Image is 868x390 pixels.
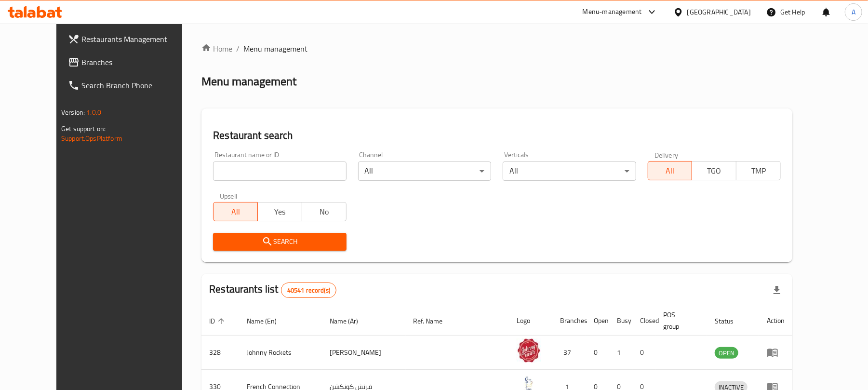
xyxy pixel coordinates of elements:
[262,205,298,219] span: Yes
[281,282,336,298] div: Total records count
[281,286,336,295] span: 40541 record(s)
[201,43,792,54] nav: breadcrumb
[586,306,609,336] th: Open
[765,279,788,302] div: Export file
[209,282,336,298] h2: Restaurants list
[503,161,636,181] div: All
[586,336,609,370] td: 0
[209,315,227,327] span: ID
[583,6,642,18] div: Menu-management
[358,161,491,181] div: All
[330,315,371,327] span: Name (Ar)
[852,7,855,17] span: A
[509,306,552,336] th: Logo
[243,43,307,54] span: Menu management
[236,43,240,54] li: /
[632,336,655,370] td: 0
[687,7,751,17] div: [GEOGRAPHIC_DATA]
[652,164,689,178] span: All
[663,309,695,332] span: POS group
[715,348,738,359] span: OPEN
[715,315,746,327] span: Status
[81,33,194,45] span: Restaurants Management
[632,306,655,336] th: Closed
[60,74,201,97] a: Search Branch Phone
[322,336,406,370] td: [PERSON_NAME]
[306,205,343,219] span: No
[736,161,781,180] button: TMP
[609,336,632,370] td: 1
[61,132,122,145] a: Support.OpsPlatform
[648,161,693,180] button: All
[220,192,238,199] label: Upsell
[552,306,586,336] th: Branches
[201,336,239,370] td: 328
[239,336,322,370] td: Johnny Rockets
[692,161,736,180] button: TGO
[740,164,777,178] span: TMP
[61,106,85,119] span: Version:
[767,347,785,358] div: Menu
[217,205,254,219] span: All
[552,336,586,370] td: 37
[60,51,201,74] a: Branches
[247,315,289,327] span: Name (En)
[414,315,455,327] span: Ref. Name
[60,27,201,51] a: Restaurants Management
[517,338,541,363] img: Johnny Rockets
[213,233,346,251] button: Search
[715,347,738,359] div: OPEN
[221,236,338,248] span: Search
[201,74,296,89] h2: Menu management
[61,122,106,135] span: Get support on:
[213,202,258,221] button: All
[654,151,679,158] label: Delivery
[86,106,101,119] span: 1.0.0
[759,306,792,336] th: Action
[213,128,781,143] h2: Restaurant search
[213,161,346,181] input: Search for restaurant name or ID..
[81,56,194,68] span: Branches
[609,306,632,336] th: Busy
[257,202,302,221] button: Yes
[81,80,194,91] span: Search Branch Phone
[201,43,232,54] a: Home
[302,202,347,221] button: No
[696,164,733,178] span: TGO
